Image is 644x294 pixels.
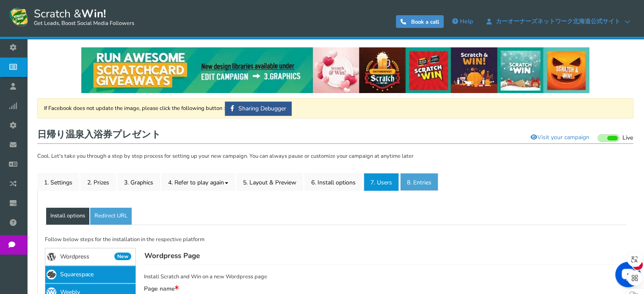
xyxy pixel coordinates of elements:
img: tab_domain_overview_orange.svg [29,50,36,57]
a: 2. Prizes [80,173,116,191]
div: If Facebook does not update the image, please click the following button : [37,98,633,118]
span: New [114,253,131,260]
a: Help [448,15,477,28]
a: WordpressNew [45,248,136,266]
a: Sharing Debugger [225,102,292,116]
a: 4. Refer to play again [161,173,235,191]
iframe: LiveChat chat widget [608,258,644,294]
a: 3. Graphics [117,173,160,191]
span: Book a call [411,18,439,26]
p: Cool. Let's take you through a step by step process for setting up your new campaign. You can alw... [37,152,633,161]
img: logo_orange.svg [14,14,20,20]
strong: Win! [81,6,106,21]
a: Install options [46,208,89,225]
a: Redirect URL [90,208,132,225]
div: ドメイン概要 [38,51,71,56]
div: ドメイン: [DOMAIN_NAME] [22,22,98,30]
img: website_grey.svg [14,22,20,30]
label: Page name [144,285,179,293]
img: festival-poster-2020.webp [81,47,589,93]
span: Scratch & [30,6,134,27]
a: Squarespace [45,266,136,283]
img: Scratch and Win [8,6,30,27]
a: 6. Install options [304,173,362,191]
a: 5. Layout & Preview [236,173,303,191]
h1: 日帰り温泉入浴券プレゼント [37,127,633,144]
small: Get Leads, Boost Social Media Followers [34,20,134,27]
img: tab_keywords_by_traffic_grey.svg [89,50,96,57]
h4: Wordpress Page [144,248,620,265]
a: Book a call [396,15,444,28]
a: Visit your campaign [525,130,595,145]
span: カーオーナーズネットワーク北海道公式サイト [492,18,625,25]
a: 1. Settings [37,173,79,191]
span: Help [460,17,473,25]
div: キーワード流入 [98,51,136,56]
a: 8. Entries [400,173,438,191]
div: v 4.0.25 [24,14,41,20]
a: 7. Users [364,173,399,191]
span: Live [622,134,633,142]
a: Scratch &Win! Get Leads, Boost Social Media Followers [8,6,134,27]
p: Follow below steps for the installation in the respective platform [45,236,626,244]
p: Install Scratch and Win on a new Wordpress page [144,273,398,281]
